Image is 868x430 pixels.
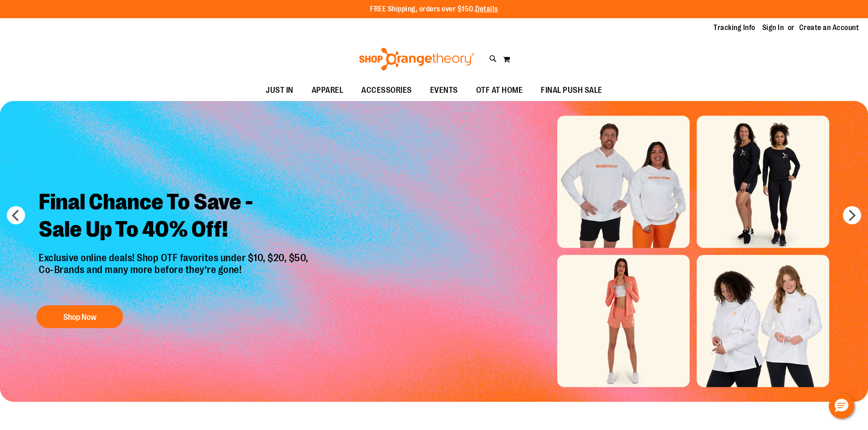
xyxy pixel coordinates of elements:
a: ACCESSORIES [352,80,421,101]
span: EVENTS [430,80,458,101]
span: OTF AT HOME [476,80,523,101]
button: next [843,206,861,224]
a: Final Chance To Save -Sale Up To 40% Off! Exclusive online deals! Shop OTF favorites under $10, $... [32,182,318,333]
a: APPAREL [303,80,353,101]
a: Details [475,5,498,13]
a: OTF AT HOME [467,80,532,101]
a: EVENTS [421,80,467,101]
a: Create an Account [799,23,859,33]
button: Hello, have a question? Let’s chat. [829,393,854,419]
p: FREE Shipping, orders over $150. [370,4,498,15]
a: Sign In [762,23,784,33]
span: ACCESSORIES [361,80,412,101]
p: Exclusive online deals! Shop OTF favorites under $10, $20, $50, Co-Brands and many more before th... [32,252,318,297]
h2: Final Chance To Save - Sale Up To 40% Off! [32,182,318,252]
img: Shop Orangetheory [358,48,476,71]
button: prev [7,206,25,224]
a: JUST IN [257,80,303,101]
span: APPAREL [312,80,344,101]
span: JUST IN [266,80,293,101]
a: Tracking Info [714,23,755,33]
span: FINAL PUSH SALE [541,80,602,101]
button: Shop Now [36,305,123,328]
a: FINAL PUSH SALE [532,80,611,101]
